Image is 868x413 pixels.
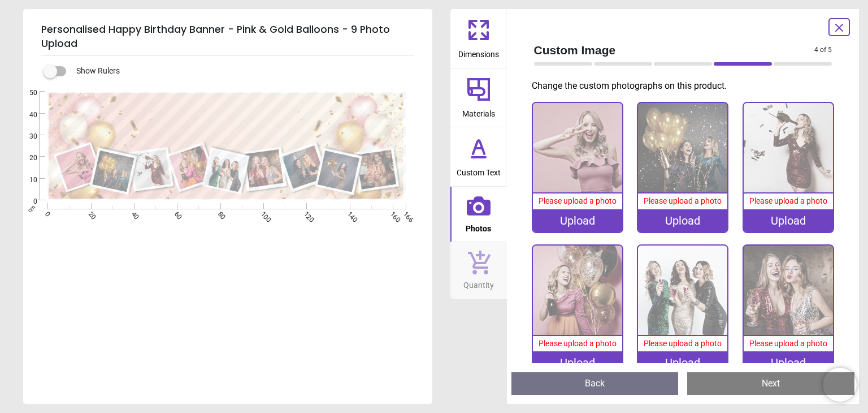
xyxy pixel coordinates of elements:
h5: Personalised Happy Birthday Banner - Pink & Gold Balloons - 9 Photo Upload [41,18,414,55]
button: Back [511,372,679,395]
span: 10 [16,175,37,185]
span: Photos [466,218,491,235]
button: Photos [450,187,507,242]
span: Please upload a photo [644,196,722,205]
span: Please upload a photo [539,339,617,348]
span: 140 [345,210,352,217]
span: 30 [16,132,37,141]
p: Change the custom photographs on this product. [532,80,841,92]
div: Show Rulers [50,64,432,78]
span: Custom Text [457,162,501,179]
button: Quantity [450,242,507,299]
span: 120 [301,210,309,217]
div: Upload [533,351,622,374]
span: Please upload a photo [749,196,827,205]
span: Dimensions [458,44,499,61]
button: Custom Text [450,127,507,186]
span: 166 [401,210,408,217]
span: 80 [215,210,223,217]
div: Upload [533,209,622,232]
span: 100 [258,210,266,217]
iframe: Brevo live chat [823,368,857,402]
div: Upload [744,209,833,232]
span: Materials [462,103,495,120]
div: Upload [638,351,727,374]
button: Materials [450,68,507,127]
span: Please upload a photo [749,339,827,348]
span: 40 [129,210,136,217]
span: 40 [16,110,37,120]
span: Please upload a photo [644,339,722,348]
button: Dimensions [450,9,507,68]
div: Upload [638,209,727,232]
span: 60 [172,210,179,217]
span: cm [27,204,37,214]
span: Quantity [463,274,494,291]
span: 20 [86,210,93,217]
button: Next [687,372,854,395]
span: 20 [16,153,37,163]
span: 160 [388,210,395,217]
div: Upload [744,351,833,374]
span: 4 of 5 [814,45,832,55]
span: 0 [16,197,37,206]
span: Custom Image [534,42,815,58]
span: Please upload a photo [539,196,617,205]
span: 0 [42,210,50,217]
span: 50 [16,88,37,98]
